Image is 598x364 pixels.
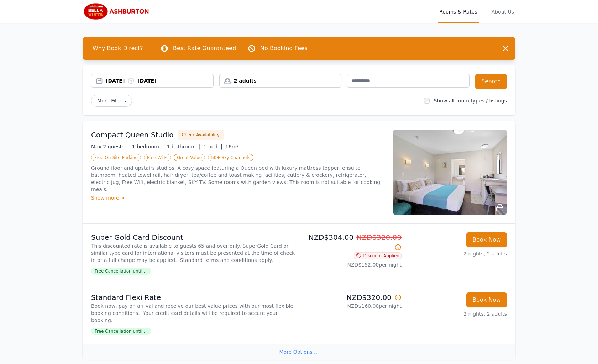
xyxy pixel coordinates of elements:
span: 50+ Sky Channels [208,154,253,161]
button: Book Now [466,232,507,247]
button: Book Now [466,292,507,307]
p: NZD$304.00 [302,232,402,252]
p: NZD$152.00 per night [302,261,402,268]
span: Great Value [174,154,205,161]
p: Super Gold Card Discount [91,232,296,242]
p: This discounted rate is available to guests 65 and over only. SuperGold Card or similar type card... [91,242,296,264]
span: Why Book Direct? [87,41,149,56]
button: Search [475,74,507,89]
img: Bella Vista Ashburton [83,3,151,20]
div: Show more > [91,194,384,201]
button: Check Availability [178,130,224,140]
span: 16m² [225,144,238,149]
span: 1 bed | [203,144,222,149]
span: 1 bathroom | [167,144,200,149]
span: Free Cancellation until ... [91,328,151,335]
p: Standard Flexi Rate [91,292,296,302]
p: Book now, pay on arrival and receive our best value prices with our most flexible booking conditi... [91,302,296,324]
p: Ground floor and upstairs studios. A cosy space featuring a Queen bed with luxury mattress topper... [91,164,384,193]
span: Max 2 guests | [91,144,129,149]
span: 1 bedroom | [132,144,164,149]
div: [DATE] [DATE] [106,77,213,84]
p: No Booking Fees [260,44,308,53]
span: NZD$320.00 [356,233,402,242]
p: NZD$160.00 per night [302,302,402,310]
div: 2 adults [220,77,341,84]
label: Show all room types / listings [434,98,507,104]
p: NZD$320.00 [302,292,402,302]
span: Free Wi-Fi [144,154,171,161]
span: Free On-Site Parking [91,154,141,161]
p: 2 nights, 2 adults [407,250,507,257]
span: Discount Applied [354,252,402,259]
div: More Options ... [83,344,515,360]
p: Best Rate Guaranteed [173,44,236,53]
span: More Filters [91,95,132,107]
h3: Compact Queen Studio [91,130,174,140]
span: Free Cancellation until ... [91,268,151,275]
p: 2 nights, 2 adults [407,310,507,317]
